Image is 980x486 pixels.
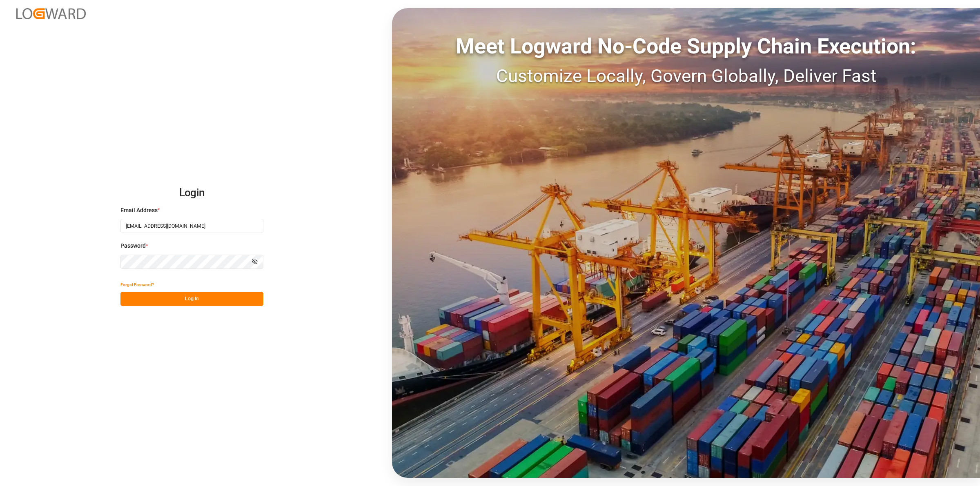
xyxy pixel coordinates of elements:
input: Enter your email [120,219,263,233]
span: Password [120,242,146,250]
div: Customize Locally, Govern Globally, Deliver Fast [392,62,980,89]
span: Email Address [120,206,158,215]
button: Forgot Password? [120,277,154,292]
div: Meet Logward No-Code Supply Chain Execution: [392,31,980,62]
img: Logward_new_orange.png [16,8,86,19]
button: Log In [120,292,263,306]
h2: Login [120,180,263,206]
